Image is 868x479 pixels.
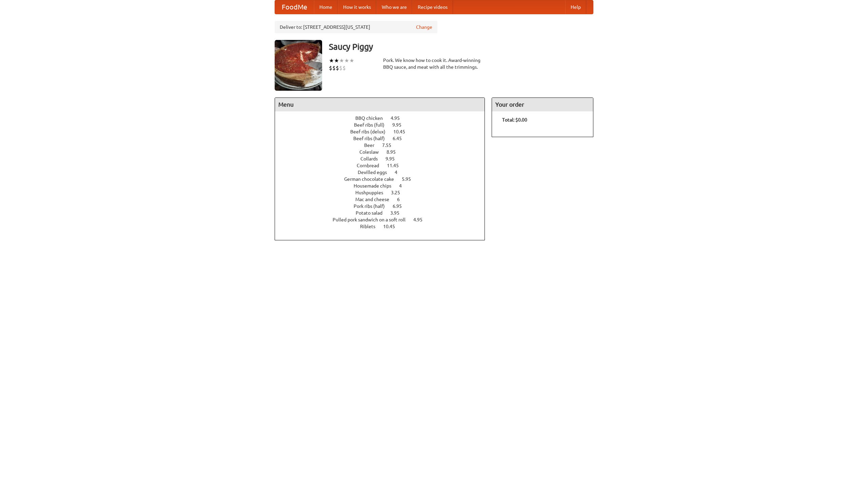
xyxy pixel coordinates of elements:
span: Mac and cheese [355,197,396,202]
li: ★ [329,57,334,64]
a: Home [314,0,338,14]
span: Beef ribs (delux) [350,129,392,134]
span: 4.95 [413,217,429,222]
h4: Your order [492,98,593,111]
span: 10.45 [383,224,402,229]
span: Beef ribs (half) [353,136,392,141]
li: ★ [339,57,344,64]
a: Housemade chips 4 [354,183,414,189]
span: 10.45 [393,129,412,134]
span: Beef ribs (full) [354,122,391,128]
span: Pulled pork sandwich on a soft roll [333,217,412,222]
a: German chocolate cake 5.95 [344,176,423,182]
span: Devilled eggs [358,170,394,175]
a: Beef ribs (full) 9.95 [354,122,414,128]
span: 6.95 [393,203,409,209]
a: Potato salad 3.95 [356,210,412,216]
a: Mac and cheese 6 [355,197,412,202]
div: Deliver to: [STREET_ADDRESS][US_STATE] [275,21,437,33]
b: Total: $0.00 [502,117,527,123]
span: 11.45 [387,163,406,168]
span: 3.25 [391,190,407,195]
a: Beer 7.55 [364,143,404,148]
span: 6 [397,197,407,202]
li: $ [339,64,342,72]
span: 5.95 [402,176,418,182]
a: Pork ribs (half) 6.95 [354,203,414,209]
h4: Menu [275,98,485,111]
span: 3.95 [390,210,406,216]
span: Pork ribs (half) [354,203,392,209]
a: Recipe videos [412,0,453,14]
li: $ [342,64,346,72]
a: How it works [338,0,376,14]
span: Housemade chips [354,183,398,189]
span: 6.45 [393,136,409,141]
a: Cornbread 11.45 [357,163,411,168]
a: Beef ribs (delux) 10.45 [350,129,418,134]
span: BBQ chicken [355,115,390,121]
li: $ [332,64,336,72]
span: Cornbread [357,163,386,168]
span: Collards [360,156,384,161]
span: 9.95 [392,122,408,128]
span: Coleslaw [359,149,386,155]
a: Help [565,0,586,14]
span: Hushpuppies [355,190,390,195]
a: Riblets 10.45 [360,224,408,229]
span: Potato salad [356,210,389,216]
a: FoodMe [275,0,314,14]
a: Who we are [376,0,412,14]
a: Coleslaw 8.95 [359,149,408,155]
div: Pork. We know how to cook it. Award-winning BBQ sauce, and meat with all the trimmings. [383,57,485,70]
span: 9.95 [386,156,401,161]
li: ★ [344,57,349,64]
span: 4 [395,170,404,175]
span: 8.95 [387,149,402,155]
span: 7.55 [382,143,398,148]
span: Riblets [360,224,382,229]
li: ★ [349,57,354,64]
img: angular.jpg [275,40,322,91]
span: 4.95 [391,115,407,121]
a: BBQ chicken 4.95 [355,115,412,121]
a: Devilled eggs 4 [358,170,410,175]
li: $ [336,64,339,72]
a: Collards 9.95 [360,156,407,161]
a: Beef ribs (half) 6.45 [353,136,414,141]
a: Change [416,24,432,30]
li: $ [329,64,332,72]
li: ★ [334,57,339,64]
h3: Saucy Piggy [329,40,593,53]
span: 4 [399,183,409,189]
a: Pulled pork sandwich on a soft roll 4.95 [333,217,435,222]
span: German chocolate cake [344,176,401,182]
span: Beer [364,143,381,148]
a: Hushpuppies 3.25 [355,190,413,195]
